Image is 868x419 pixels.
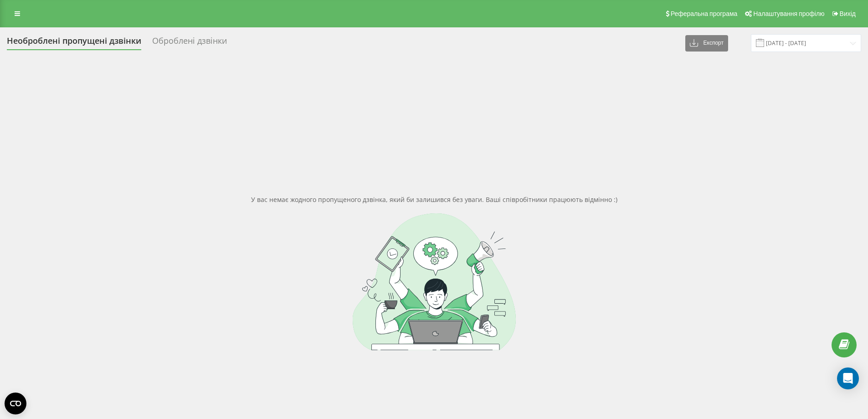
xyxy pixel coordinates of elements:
button: Open CMP widget [5,393,26,414]
span: Налаштування профілю [753,10,824,17]
div: Необроблені пропущені дзвінки [7,36,141,50]
span: Реферальна програма [671,10,738,17]
span: Вихід [840,10,856,17]
div: Оброблені дзвінки [152,36,227,50]
div: Open Intercom Messenger [837,367,859,389]
button: Експорт [685,35,728,52]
